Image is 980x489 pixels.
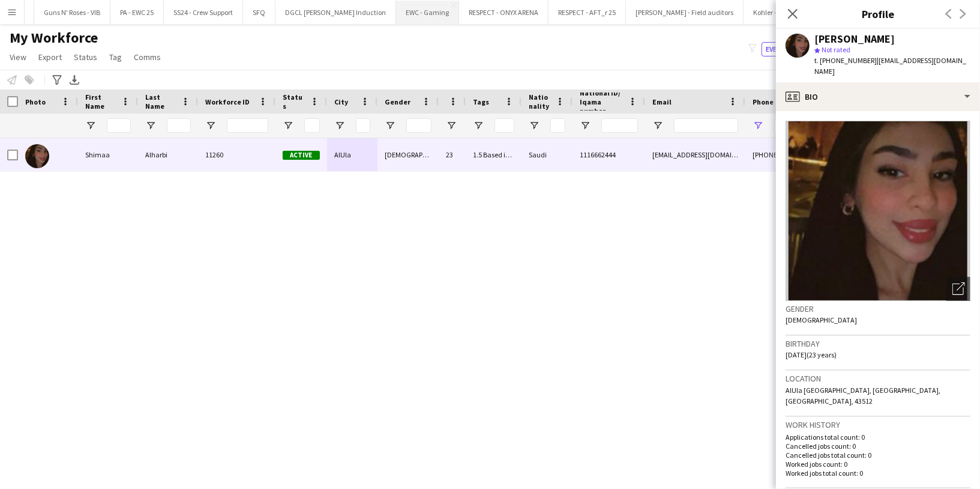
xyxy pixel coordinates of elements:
[385,97,410,106] span: Gender
[626,1,744,24] button: [PERSON_NAME] - Field auditors
[34,1,110,24] button: Guns N' Roses - VIB
[283,151,320,160] span: Active
[109,52,122,62] span: Tag
[786,121,970,301] img: Crew avatar or photo
[334,97,348,106] span: City
[814,56,966,76] span: | [EMAIL_ADDRESS][DOMAIN_NAME]
[776,82,980,111] div: Bio
[304,118,320,133] input: Status Filter Input
[134,52,161,62] span: Comms
[786,442,970,451] p: Cancelled jobs count: 0
[601,118,638,133] input: National ID/ Iqama number Filter Input
[78,138,138,171] div: Shimaa
[377,138,439,171] div: [DEMOGRAPHIC_DATA]
[762,42,822,56] button: Everyone8,105
[744,1,805,24] button: Kohler - Index
[104,49,127,65] a: Tag
[85,93,116,111] span: First Name
[356,118,370,133] input: City Filter Input
[34,49,67,65] a: Export
[205,97,250,106] span: Workforce ID
[753,120,763,131] button: Open Filter Menu
[327,138,377,171] div: AlUla
[67,73,82,87] app-action-btn: Export XLSX
[38,52,62,62] span: Export
[50,73,64,87] app-action-btn: Advanced filters
[129,49,166,65] a: Comms
[786,315,857,324] span: [DEMOGRAPHIC_DATA]
[652,97,672,106] span: Email
[283,120,293,131] button: Open Filter Menu
[580,88,624,115] span: National ID/ Iqama number
[396,1,459,24] button: EWC - Gaming
[406,118,431,133] input: Gender Filter Input
[776,6,980,22] h3: Profile
[205,120,216,131] button: Open Filter Menu
[10,52,26,62] span: View
[786,469,970,478] p: Worked jobs total count: 0
[814,34,895,44] div: [PERSON_NAME]
[107,118,131,133] input: First Name Filter Input
[275,1,396,24] button: DGCL [PERSON_NAME] Induction
[774,118,892,133] input: Phone Filter Input
[167,118,191,133] input: Last Name Filter Input
[145,93,176,111] span: Last Name
[439,138,466,171] div: 23
[164,1,243,24] button: SS24 - Crew Support
[822,45,850,54] span: Not rated
[745,138,899,171] div: [PHONE_NUMBER]
[786,338,970,349] h3: Birthday
[550,118,565,133] input: Nationality Filter Input
[138,138,198,171] div: Alharbi
[674,118,738,133] input: Email Filter Input
[473,120,484,131] button: Open Filter Menu
[529,93,551,111] span: Nationality
[645,138,745,171] div: [EMAIL_ADDRESS][DOMAIN_NAME]
[786,386,940,405] span: AlUla [GEOGRAPHIC_DATA], [GEOGRAPHIC_DATA], [GEOGRAPHIC_DATA], 43512
[786,350,837,359] span: [DATE] (23 years)
[814,56,877,65] span: t. [PHONE_NUMBER]
[227,118,268,133] input: Workforce ID Filter Input
[459,1,549,24] button: RESPECT - ONYX ARENA
[786,373,970,384] h3: Location
[110,1,164,24] button: PA - EWC 25
[283,93,305,111] span: Status
[25,144,49,168] img: Shimaa Alharbi
[580,120,591,131] button: Open Filter Menu
[25,97,46,106] span: Photo
[69,49,102,65] a: Status
[466,138,522,171] div: 1.5 Based in [GEOGRAPHIC_DATA], 2.3 English Level = 3/3 Excellent , Presentable A
[786,303,970,314] h3: Gender
[786,460,970,469] p: Worked jobs count: 0
[946,277,970,301] div: Open photos pop-in
[446,120,457,131] button: Open Filter Menu
[549,1,626,24] button: RESPECT - AFT_r 25
[652,120,663,131] button: Open Filter Menu
[243,1,275,24] button: SFQ
[786,433,970,442] p: Applications total count: 0
[580,150,616,159] span: 1116662444
[495,118,514,133] input: Tags Filter Input
[522,138,573,171] div: Saudi
[786,419,970,430] h3: Work history
[85,120,96,131] button: Open Filter Menu
[786,451,970,460] p: Cancelled jobs total count: 0
[334,120,345,131] button: Open Filter Menu
[473,97,489,106] span: Tags
[10,29,98,47] span: My Workforce
[529,120,540,131] button: Open Filter Menu
[74,52,97,62] span: Status
[385,120,395,131] button: Open Filter Menu
[753,97,774,106] span: Phone
[145,120,156,131] button: Open Filter Menu
[198,138,275,171] div: 11260
[5,49,31,65] a: View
